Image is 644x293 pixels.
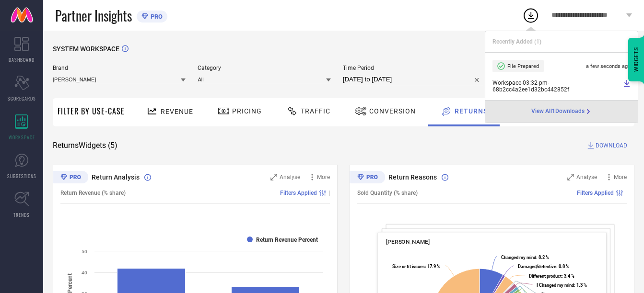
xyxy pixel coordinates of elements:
[280,174,300,180] span: Analyse
[577,190,614,196] span: Filters Applied
[270,174,277,180] svg: Zoom
[343,74,483,85] input: Select time period
[529,273,574,279] text: : 3.4 %
[350,171,385,185] div: Premium
[537,282,587,288] text: : 1.3 %
[531,108,592,115] div: Open download page
[55,6,132,25] span: Partner Insights
[9,134,35,141] span: WORKSPACE
[501,255,549,260] text: : 8.2 %
[357,190,418,196] span: Sold Quantity (% share)
[161,108,193,115] span: Revenue
[343,65,483,71] span: Time Period
[53,171,88,185] div: Premium
[518,264,556,269] tspan: Damaged/defective
[392,264,425,269] tspan: Size or fit issues
[455,107,488,115] span: Returns
[256,237,318,243] text: Return Revenue Percent
[388,173,437,181] span: Return Reasons
[567,174,574,180] svg: Zoom
[586,63,631,69] span: a few seconds ago
[529,273,562,279] tspan: Different product
[148,13,163,20] span: PRO
[328,190,330,196] span: |
[492,79,621,93] span: Workspace - 03:32-pm - 68b2cc4a2ee1d32bc442852f
[369,107,416,115] span: Conversion
[232,107,262,115] span: Pricing
[82,270,87,275] text: 40
[537,282,574,288] tspan: I Changed my mind
[392,264,440,269] text: : 17.9 %
[58,105,125,117] span: Filter By Use-Case
[625,190,627,196] span: |
[60,190,126,196] span: Return Revenue (% share)
[53,65,186,71] span: Brand
[386,238,430,245] span: [PERSON_NAME]
[82,249,87,254] text: 50
[301,107,330,115] span: Traffic
[507,63,539,69] span: File Prepared
[614,174,627,180] span: More
[8,95,36,102] span: SCORECARDS
[596,141,627,150] span: DOWNLOAD
[492,38,541,45] span: Recently Added ( 1 )
[92,173,140,181] span: Return Analysis
[501,255,536,260] tspan: Changed my mind
[13,211,30,218] span: TRENDS
[531,108,592,115] a: View All1Downloads
[576,174,597,180] span: Analyse
[198,65,330,71] span: Category
[531,108,585,115] span: View All 1 Downloads
[623,79,631,93] a: Download
[53,141,117,150] span: Returns Widgets ( 5 )
[522,7,539,24] div: Open download list
[518,264,569,269] text: : 0.8 %
[317,174,330,180] span: More
[7,172,36,180] span: SUGGESTIONS
[53,45,119,53] span: SYSTEM WORKSPACE
[9,56,35,63] span: DASHBOARD
[280,190,317,196] span: Filters Applied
